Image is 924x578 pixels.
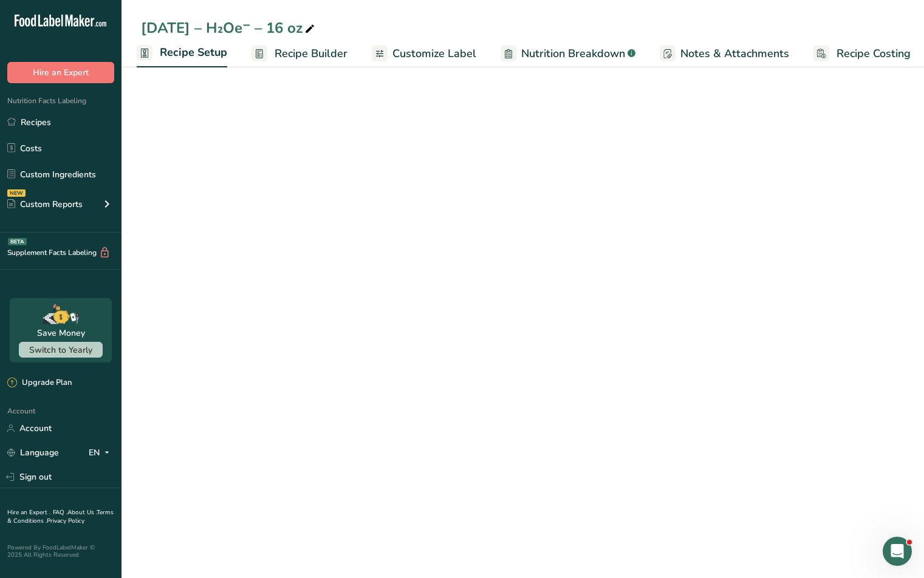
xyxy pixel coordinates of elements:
[89,446,114,460] div: EN
[47,517,84,525] a: Privacy Policy
[521,46,625,62] span: Nutrition Breakdown
[29,344,92,356] span: Switch to Yearly
[660,40,789,67] a: Notes & Attachments
[67,508,97,517] a: About Us .
[53,508,67,517] a: FAQ .
[501,40,635,67] a: Nutrition Breakdown
[837,46,911,62] span: Recipe Costing
[7,377,72,389] div: Upgrade Plan
[275,46,347,62] span: Recipe Builder
[7,544,114,559] div: Powered By FoodLabelMaker © 2025 All Rights Reserved
[7,508,114,525] a: Terms & Conditions .
[37,327,85,339] div: Save Money
[372,40,476,67] a: Customize Label
[392,46,476,62] span: Customize Label
[7,442,59,463] a: Language
[680,46,789,62] span: Notes & Attachments
[7,62,114,83] button: Hire an Expert
[137,39,227,68] a: Recipe Setup
[252,40,347,67] a: Recipe Builder
[7,198,83,211] div: Custom Reports
[7,508,50,517] a: Hire an Expert .
[8,238,27,245] div: BETA
[813,40,911,67] a: Recipe Costing
[7,189,26,197] div: NEW
[883,537,912,566] iframe: Intercom live chat
[141,17,317,39] div: [DATE] – H₂Oe⁻ – 16 oz
[160,44,227,61] span: Recipe Setup
[19,342,103,358] button: Switch to Yearly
